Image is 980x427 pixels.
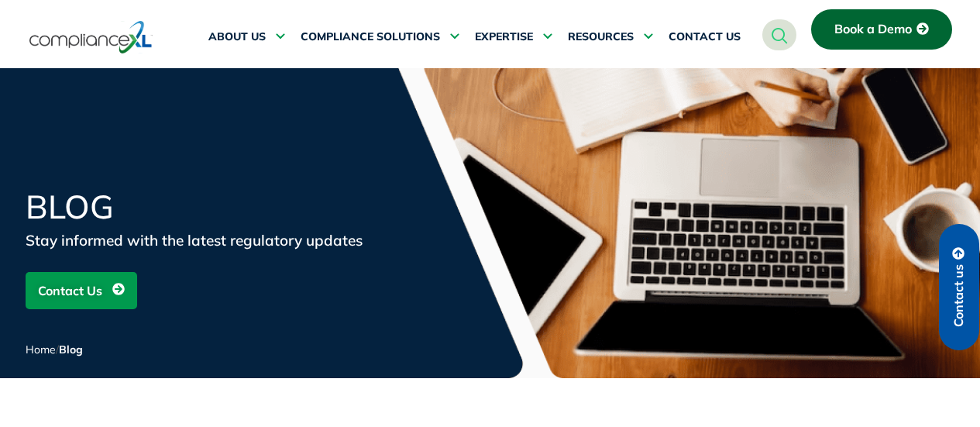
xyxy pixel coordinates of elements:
span: COMPLIANCE SOLUTIONS [301,30,440,44]
a: Book a Demo [811,9,952,50]
a: Home [26,343,56,356]
a: RESOURCES [568,19,653,56]
span: RESOURCES [568,30,634,44]
span: CONTACT US [669,30,741,44]
span: ABOUT US [208,30,266,44]
a: EXPERTISE [475,19,552,56]
a: Contact Us [26,272,137,309]
a: Contact us [939,224,979,350]
span: Contact us [952,264,966,327]
a: COMPLIANCE SOLUTIONS [301,19,459,56]
img: logo-one.svg [29,19,153,55]
h1: Blog [26,191,397,223]
a: ABOUT US [208,19,285,56]
span: Contact Us [38,276,102,305]
span: / [26,343,83,356]
span: EXPERTISE [475,30,533,44]
span: Book a Demo [834,22,912,36]
a: CONTACT US [669,19,741,56]
a: navsearch-button [762,19,796,50]
div: Stay informed with the latest regulatory updates [26,229,397,251]
span: Blog [59,343,83,356]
